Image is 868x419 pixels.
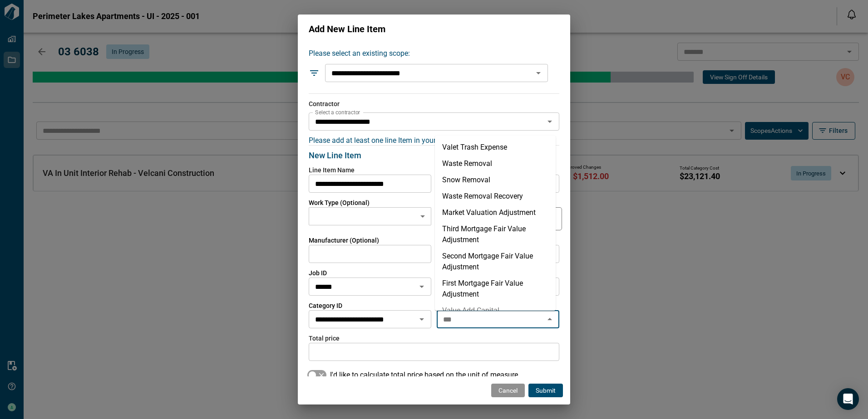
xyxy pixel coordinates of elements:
[528,384,563,397] button: Submit
[309,301,431,310] span: Category ID
[435,156,556,172] li: Waste Removal
[543,115,556,128] button: Open
[435,302,556,319] li: Value Add Capital
[309,99,559,109] p: Contractor
[532,67,545,79] button: Open
[435,248,556,275] li: Second Mortgage Fair Value Adjustment
[309,136,473,145] span: Please add at least one line Item in your new scope:
[315,108,360,116] label: Select a contractor
[330,370,518,380] span: I'd like to calculate total price based on the unit of measure
[435,205,556,221] li: Market Valuation Adjustment
[543,313,556,326] button: Close
[435,139,556,156] li: Valet Trash Expense
[415,313,428,326] button: Open
[837,388,859,410] div: Open Intercom Messenger
[435,188,556,205] li: Waste Removal Recovery
[415,280,428,293] button: Open
[491,384,525,397] button: Cancel
[309,24,385,34] span: Add New Line Item
[309,236,431,245] span: Manufacturer (Optional)
[309,151,361,160] span: New Line Item
[309,48,548,58] label: Please select an existing scope:
[309,198,431,207] span: Work Type (Optional)
[309,268,431,278] span: Job ID
[309,334,559,343] span: Total price
[309,166,431,175] span: Line Item Name
[435,221,556,248] li: Third Mortgage Fair Value Adjustment
[435,172,556,188] li: Snow Removal
[435,275,556,302] li: First Mortgage Fair Value Adjustment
